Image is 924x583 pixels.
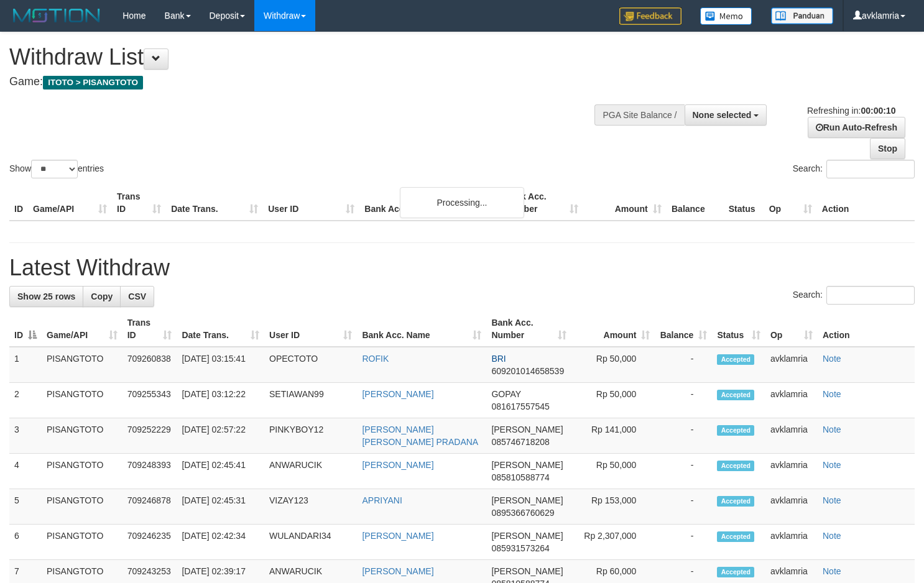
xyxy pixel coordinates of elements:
td: avklamria [765,525,818,560]
input: Search: [826,160,915,178]
h1: Latest Withdraw [9,255,915,280]
a: APRIYANI [362,495,402,505]
th: Date Trans. [166,185,263,221]
td: avklamria [765,383,818,418]
th: User ID [263,185,359,221]
span: Accepted [717,461,754,471]
td: PISANGTOTO [42,489,122,525]
span: Copy 085810588774 to clipboard [491,472,549,482]
span: Copy 609201014658539 to clipboard [491,366,564,376]
td: [DATE] 02:57:22 [177,418,264,454]
span: [PERSON_NAME] [491,531,563,541]
span: None selected [693,110,752,120]
a: Copy [83,286,121,307]
td: avklamria [765,454,818,489]
td: - [655,454,712,489]
td: 4 [9,454,42,489]
td: ANWARUCIK [264,454,357,489]
span: [PERSON_NAME] [491,425,563,434]
a: Note [823,531,841,541]
td: [DATE] 02:45:41 [177,454,264,489]
h4: Game: [9,76,604,88]
span: Copy [91,291,113,301]
td: PISANGTOTO [42,418,122,454]
label: Search: [793,160,915,178]
a: Note [823,425,841,434]
th: Bank Acc. Name [359,185,499,221]
span: Accepted [717,390,754,400]
strong: 00:00:10 [861,106,895,116]
label: Show entries [9,160,104,178]
td: 709246235 [122,525,177,560]
td: PINKYBOY12 [264,418,357,454]
div: PGA Site Balance / [594,104,684,126]
a: [PERSON_NAME] [362,389,433,399]
td: 1 [9,347,42,383]
td: OPECTOTO [264,347,357,383]
th: Balance [667,185,724,221]
td: [DATE] 03:15:41 [177,347,264,383]
td: PISANGTOTO [42,525,122,560]
td: PISANGTOTO [42,383,122,418]
th: Status: activate to sort column ascending [712,311,765,347]
td: - [655,418,712,454]
a: Note [823,566,841,576]
a: Note [823,354,841,364]
td: Rp 50,000 [571,383,655,418]
span: Accepted [717,496,754,507]
img: Button%20Memo.svg [700,7,752,25]
span: Show 25 rows [17,291,75,301]
a: ROFIK [362,354,389,364]
span: [PERSON_NAME] [491,566,563,576]
span: Copy 085931573264 to clipboard [491,543,549,553]
label: Search: [793,286,915,305]
span: Copy 085746718208 to clipboard [491,437,549,447]
td: 709248393 [122,454,177,489]
td: avklamria [765,347,818,383]
td: 3 [9,418,42,454]
th: Amount: activate to sort column ascending [571,311,655,347]
th: ID [9,185,28,221]
a: Run Auto-Refresh [808,117,905,138]
img: panduan.png [771,7,833,24]
span: BRI [491,354,506,364]
th: Op: activate to sort column ascending [765,311,818,347]
td: PISANGTOTO [42,347,122,383]
th: Date Trans.: activate to sort column ascending [177,311,264,347]
span: ITOTO > PISANGTOTO [43,76,143,90]
td: 709260838 [122,347,177,383]
td: - [655,489,712,525]
th: Op [764,185,817,221]
td: - [655,347,712,383]
a: [PERSON_NAME] [362,531,433,541]
th: Trans ID [112,185,166,221]
td: Rp 50,000 [571,454,655,489]
span: Copy 0895366760629 to clipboard [491,508,554,518]
td: PISANGTOTO [42,454,122,489]
span: Copy 081617557545 to clipboard [491,402,549,411]
th: User ID: activate to sort column ascending [264,311,357,347]
th: Trans ID: activate to sort column ascending [122,311,177,347]
td: Rp 50,000 [571,347,655,383]
span: [PERSON_NAME] [491,495,563,505]
td: 709255343 [122,383,177,418]
td: 709252229 [122,418,177,454]
td: avklamria [765,489,818,525]
td: - [655,383,712,418]
a: Note [823,460,841,470]
th: Amount [583,185,667,221]
td: SETIAWAN99 [264,383,357,418]
input: Search: [826,286,915,305]
th: Bank Acc. Number [499,185,583,221]
span: GOPAY [491,389,520,399]
th: ID: activate to sort column descending [9,311,42,347]
td: [DATE] 03:12:22 [177,383,264,418]
a: Show 25 rows [9,286,83,307]
h1: Withdraw List [9,45,604,70]
span: Accepted [717,425,754,436]
td: [DATE] 02:45:31 [177,489,264,525]
th: Game/API: activate to sort column ascending [42,311,122,347]
span: Accepted [717,354,754,365]
div: Processing... [400,187,524,218]
td: 2 [9,383,42,418]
